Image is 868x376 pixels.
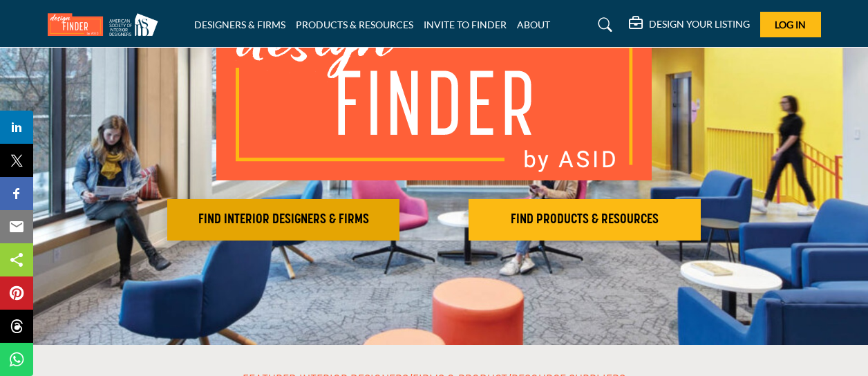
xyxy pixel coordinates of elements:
[48,13,165,36] img: Site Logo
[469,199,701,241] button: FIND PRODUCTS & RESOURCES
[760,12,821,37] button: Log In
[629,17,750,33] div: DESIGN YOUR LISTING
[296,19,413,30] a: PRODUCTS & RESOURCES
[649,18,750,30] h5: DESIGN YOUR LISTING
[517,19,550,30] a: ABOUT
[216,1,652,180] img: image
[585,14,621,36] a: Search
[167,199,399,241] button: FIND INTERIOR DESIGNERS & FIRMS
[171,211,395,228] h2: FIND INTERIOR DESIGNERS & FIRMS
[194,19,285,30] a: DESIGNERS & FIRMS
[424,19,507,30] a: INVITE TO FINDER
[473,211,697,228] h2: FIND PRODUCTS & RESOURCES
[775,19,806,30] span: Log In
